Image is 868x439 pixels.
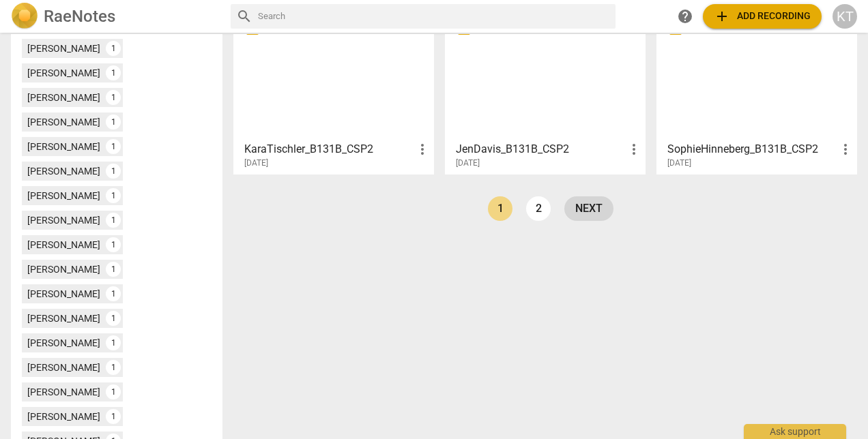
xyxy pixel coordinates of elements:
[744,424,846,439] div: Ask support
[667,157,691,169] span: [DATE]
[238,14,429,168] a: KaraTischler_B131B_CSP2[DATE]
[626,141,642,157] span: more_vert
[27,287,100,301] div: [PERSON_NAME]
[27,213,100,227] div: [PERSON_NAME]
[27,164,100,178] div: [PERSON_NAME]
[714,8,730,25] span: add
[106,139,121,154] div: 1
[833,4,857,29] button: KT
[564,196,613,221] a: next
[106,115,121,130] div: 1
[11,3,220,30] a: LogoRaeNotes
[27,42,100,55] div: [PERSON_NAME]
[258,5,610,27] input: Search
[27,115,100,129] div: [PERSON_NAME]
[244,157,268,169] span: [DATE]
[837,141,854,157] span: more_vert
[11,3,38,30] img: Logo
[244,141,414,157] h3: KaraTischler_B131B_CSP2
[106,65,121,80] div: 1
[106,335,121,350] div: 1
[106,286,121,301] div: 1
[27,189,100,202] div: [PERSON_NAME]
[27,410,100,423] div: [PERSON_NAME]
[456,141,626,157] h3: JenDavis_B131B_CSP2
[27,361,100,374] div: [PERSON_NAME]
[106,188,121,203] div: 1
[714,8,811,25] span: Add recording
[673,4,697,29] a: Help
[106,90,121,105] div: 1
[106,164,121,179] div: 1
[44,7,115,26] h2: RaeNotes
[27,66,100,80] div: [PERSON_NAME]
[27,140,100,153] div: [PERSON_NAME]
[661,14,852,168] a: SophieHinneberg_B131B_CSP2[DATE]
[27,91,100,104] div: [PERSON_NAME]
[456,157,480,169] span: [DATE]
[106,213,121,228] div: 1
[106,409,121,424] div: 1
[106,311,121,326] div: 1
[667,141,837,157] h3: SophieHinneberg_B131B_CSP2
[106,384,121,399] div: 1
[27,238,100,252] div: [PERSON_NAME]
[106,262,121,277] div: 1
[236,8,252,25] span: search
[677,8,693,25] span: help
[488,196,512,221] a: Page 1 is your current page
[27,385,100,399] div: [PERSON_NAME]
[106,360,121,375] div: 1
[27,262,100,276] div: [PERSON_NAME]
[703,4,822,29] button: Upload
[27,312,100,325] div: [PERSON_NAME]
[106,237,121,252] div: 1
[526,196,551,221] a: Page 2
[106,41,121,56] div: 1
[450,14,641,168] a: JenDavis_B131B_CSP2[DATE]
[414,141,431,157] span: more_vert
[27,336,100,350] div: [PERSON_NAME]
